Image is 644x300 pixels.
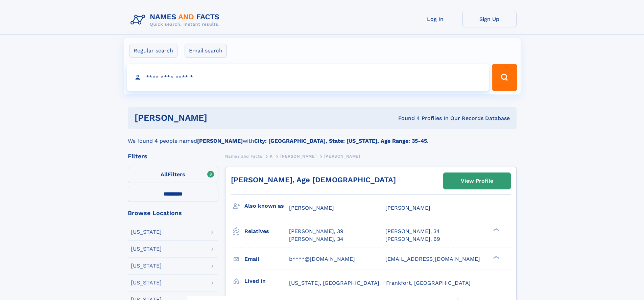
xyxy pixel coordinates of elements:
[131,263,162,269] div: [US_STATE]
[128,153,218,159] div: Filters
[131,229,162,235] div: [US_STATE]
[289,205,334,211] span: [PERSON_NAME]
[492,228,500,232] div: ❯
[135,114,303,122] h1: [PERSON_NAME]
[129,44,177,58] label: Regular search
[303,115,510,122] div: Found 4 Profiles In Our Records Database
[244,275,289,287] h3: Lived in
[161,171,168,178] span: All
[289,235,343,243] a: [PERSON_NAME], 34
[492,64,517,91] button: Search Button
[462,11,517,27] a: Sign Up
[385,256,480,262] span: [EMAIL_ADDRESS][DOMAIN_NAME]
[444,173,510,189] a: View Profile
[197,138,243,144] b: [PERSON_NAME]
[289,228,343,235] a: [PERSON_NAME], 39
[408,11,462,27] a: Log In
[289,280,379,286] span: [US_STATE], [GEOGRAPHIC_DATA]
[128,210,218,216] div: Browse Locations
[225,152,262,160] a: Names and Facts
[131,280,162,285] div: [US_STATE]
[244,200,289,212] h3: Also known as
[128,11,225,29] img: Logo Names and Facts
[128,167,218,183] label: Filters
[127,64,489,91] input: search input
[131,246,162,252] div: [US_STATE]
[280,154,316,159] span: [PERSON_NAME]
[386,280,471,286] span: Frankfort, [GEOGRAPHIC_DATA]
[128,129,517,145] div: We found 4 people named with .
[270,154,273,159] span: K
[324,154,360,159] span: [PERSON_NAME]
[270,152,273,160] a: K
[280,152,316,160] a: [PERSON_NAME]
[385,228,440,235] a: [PERSON_NAME], 34
[461,173,493,189] div: View Profile
[231,176,396,184] a: [PERSON_NAME], Age [DEMOGRAPHIC_DATA]
[492,255,500,259] div: ❯
[254,138,427,144] b: City: [GEOGRAPHIC_DATA], State: [US_STATE], Age Range: 35-45
[185,44,227,58] label: Email search
[385,235,440,243] a: [PERSON_NAME], 69
[244,253,289,265] h3: Email
[385,205,430,211] span: [PERSON_NAME]
[244,226,289,237] h3: Relatives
